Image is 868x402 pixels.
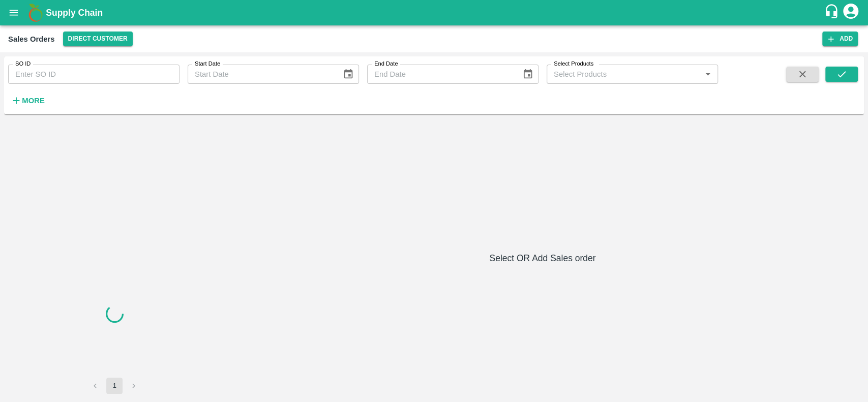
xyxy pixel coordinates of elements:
div: Sales Orders [8,33,55,46]
input: Enter SO ID [8,65,179,84]
div: customer-support [824,4,842,22]
button: Add [822,32,858,46]
button: page 1 [106,378,123,394]
button: Choose date [518,65,537,84]
h6: Select OR Add Sales order [225,251,860,265]
button: Open [701,68,714,81]
label: Select Products [554,60,593,68]
label: End Date [374,60,398,68]
b: Supply Chain [46,8,103,18]
input: Start Date [188,65,335,84]
button: open drawer [2,1,25,24]
label: SO ID [15,60,31,68]
input: End Date [367,65,514,84]
input: Select Products [550,68,698,81]
label: Start Date [195,60,220,68]
button: More [8,92,47,109]
div: account of current user [842,2,860,23]
strong: More [22,97,45,105]
button: Choose date [339,65,358,84]
img: logo [25,3,46,23]
button: Select DC [63,32,133,46]
a: Supply Chain [46,6,824,20]
nav: pagination navigation [85,378,143,394]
